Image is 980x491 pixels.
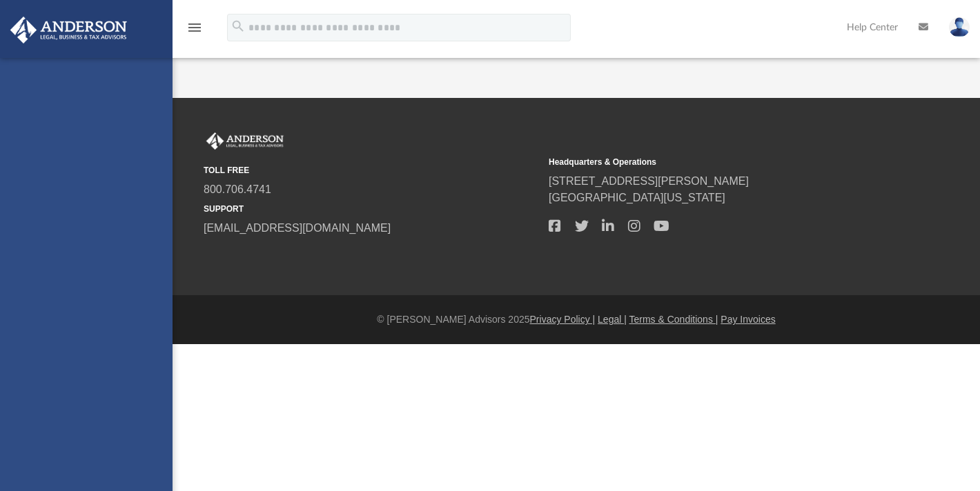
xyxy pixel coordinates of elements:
img: Anderson Advisors Platinum Portal [6,17,131,43]
a: [STREET_ADDRESS][PERSON_NAME] [549,175,749,187]
div: © [PERSON_NAME] Advisors 2025 [173,312,980,327]
img: Anderson Advisors Platinum Portal [204,132,286,150]
small: TOLL FREE [204,164,539,177]
i: search [231,19,246,34]
a: menu [186,26,203,36]
a: 800.706.4741 [204,183,271,195]
a: [GEOGRAPHIC_DATA][US_STATE] [549,192,725,203]
a: Legal | [598,314,627,325]
a: Pay Invoices [721,314,775,325]
img: User Pic [949,17,970,37]
a: Privacy Policy | [530,314,596,325]
small: SUPPORT [204,203,539,215]
a: Terms & Conditions | [629,314,718,325]
small: Headquarters & Operations [549,156,884,168]
i: menu [186,19,203,36]
a: [EMAIL_ADDRESS][DOMAIN_NAME] [204,222,391,234]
